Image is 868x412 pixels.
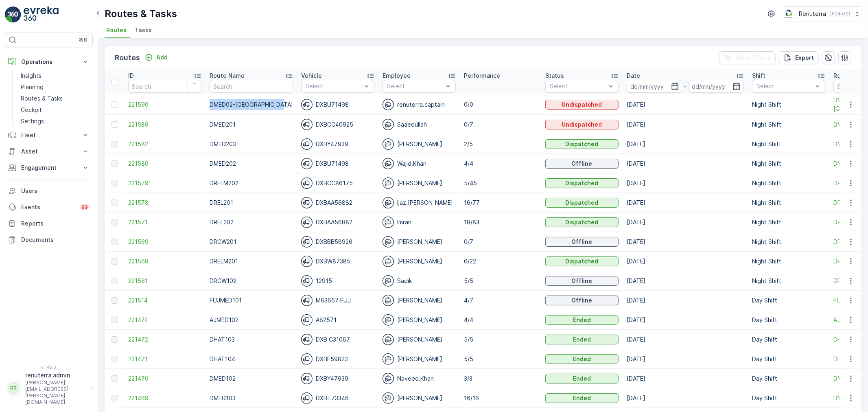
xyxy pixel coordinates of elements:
div: DXBCC86175 [301,178,374,189]
td: Day Shift [748,349,829,369]
img: svg%3e [383,138,394,150]
td: Night Shift [748,213,829,232]
a: 221469 [128,394,201,402]
td: [DATE] [623,232,748,252]
a: 221472 [128,335,201,344]
img: svg%3e [383,392,394,404]
button: Dispatched [545,139,619,149]
td: DMED203 [206,134,297,154]
p: Routes & Tasks [21,94,63,103]
img: svg%3e [383,256,394,267]
p: Vehicle [301,72,322,80]
td: 5/5 [460,349,541,369]
img: logo_light-DOdMpM7g.png [24,7,59,23]
td: DRCW201 [206,232,297,252]
td: DRCW102 [206,271,297,291]
td: DRELM201 [206,252,297,271]
p: Export [795,54,814,62]
button: Renuterra(+04:00) [783,7,861,21]
button: RRrenuterra.admin[PERSON_NAME][EMAIL_ADDRESS][PERSON_NAME][DOMAIN_NAME] [5,371,93,405]
td: 16/77 [460,193,541,213]
div: Toggle Row Selected [112,356,118,362]
img: svg%3e [301,392,313,404]
span: 221569 [128,238,201,246]
div: DXBU71498 [301,99,374,110]
img: svg%3e [383,217,394,228]
td: DMED103 [206,388,297,408]
img: Screenshot_2024-07-26_at_13.33.01.png [783,9,796,18]
p: ⌘B [79,37,87,43]
a: 221578 [128,199,201,207]
td: [DATE] [623,134,748,154]
p: renuterra.admin [25,371,86,379]
button: Dispatched [545,256,619,266]
p: Insights [21,72,42,80]
p: 99 [81,204,88,210]
td: DREL202 [206,213,297,232]
div: Imran [383,217,456,228]
p: Planning [21,83,44,91]
img: svg%3e [383,197,394,208]
button: Fleet [5,127,93,143]
td: DMED102 [206,369,297,388]
td: [DATE] [623,115,748,134]
div: Ijaz.[PERSON_NAME] [383,197,456,208]
div: Saaedullah [383,119,456,130]
td: Day Shift [748,369,829,388]
img: svg%3e [301,236,313,248]
a: Reports [5,215,93,232]
td: [DATE] [623,349,748,369]
div: DXBCC40925 [301,119,374,130]
img: svg%3e [383,275,394,287]
img: svg%3e [383,373,394,384]
p: Dispatched [566,218,599,226]
img: svg%3e [301,158,313,169]
div: Wajid.Khan [383,158,456,169]
td: Night Shift [748,94,829,115]
p: Asset [21,147,77,156]
div: Toggle Row Selected [112,219,118,226]
button: Operations [5,54,93,70]
span: 221579 [128,179,201,187]
div: DXBY47939 [301,373,374,384]
div: DXBBB58926 [301,236,374,248]
img: svg%3e [383,236,394,248]
td: DRELM202 [206,173,297,193]
p: Cockpit [21,106,42,114]
div: Toggle Row Selected [112,297,118,304]
td: 5/5 [460,271,541,291]
a: 221589 [128,121,201,129]
p: Performance [464,72,500,80]
td: AJMED102 [206,310,297,330]
p: Ended [573,316,591,324]
div: DXBU71498 [301,158,374,169]
div: 12915 [301,275,374,287]
img: logo [5,7,21,23]
span: 221580 [128,160,201,168]
button: Dispatched [545,217,619,227]
td: 16/16 [460,388,541,408]
a: Users [5,183,93,199]
a: 221590 [128,101,201,109]
p: Select [756,82,813,90]
a: 221470 [128,375,201,383]
p: Ended [573,394,591,402]
td: Night Shift [748,115,829,134]
div: DXBY47939 [301,138,374,150]
img: svg%3e [301,138,313,150]
img: svg%3e [301,275,313,287]
div: Toggle Row Selected [112,258,118,265]
span: Routes [106,26,127,34]
td: [DATE] [623,193,748,213]
p: Documents [21,236,90,244]
td: DHAT103 [206,330,297,349]
p: Route Plan [833,72,864,80]
button: Ended [545,354,619,364]
td: 5/45 [460,173,541,193]
td: [DATE] [623,252,748,271]
div: Toggle Row Selected [112,317,118,323]
p: Settings [21,117,44,125]
p: Select [306,82,362,90]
